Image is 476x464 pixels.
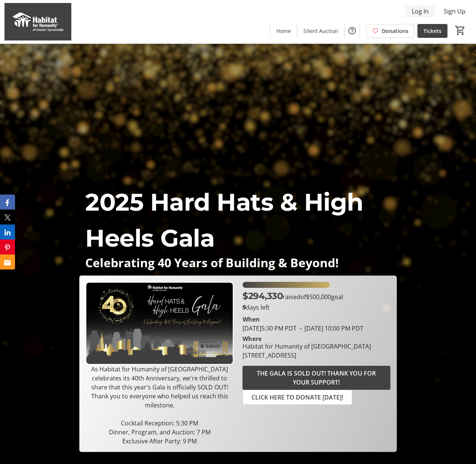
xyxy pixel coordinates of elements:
[86,365,233,410] p: As Habitat for Humanity of [GEOGRAPHIC_DATA] celebrates its 40th Anniversary, we're thrilled to s...
[243,289,343,303] p: raised of goal
[85,184,390,256] p: 2025 Hard Hats & High Heels Gala
[243,366,390,390] button: THE GALA IS SOLD OUT! THANK YOU FOR YOUR SUPPORT!
[86,437,233,446] p: Exclusive After Party: 9 PM
[243,315,260,324] div: When
[86,419,233,428] p: Cocktail Reception: 5:30 PM
[270,24,297,38] a: Home
[243,351,371,360] div: [STREET_ADDRESS]
[243,303,246,311] span: 9
[297,24,344,38] a: Silent Auction
[412,7,429,16] span: Log In
[276,27,291,35] span: Home
[243,336,262,342] div: Where
[297,324,363,332] span: [DATE] 10:00 PM PDT
[243,390,352,405] button: CLICK HERE TO DONATE [DATE]!
[86,428,233,437] p: Dinner, Program, and Auction: 7 PM
[243,290,283,301] span: $294,330
[5,3,71,40] img: Habitat for Humanity of Greater Sacramento's Logo
[243,342,371,351] div: Habitat for Humanity of [GEOGRAPHIC_DATA]
[438,5,471,17] button: Sign Up
[345,23,360,38] button: Help
[382,27,408,35] span: Donations
[444,7,465,16] span: Sign Up
[85,256,390,269] p: Celebrating 40 Years of Building & Beyond!
[243,282,390,288] div: 58.866056000000015% of fundraising goal reached
[243,303,390,312] p: days left
[243,324,297,332] span: [DATE] 5:30 PM PDT
[86,282,233,365] img: Campaign CTA Media Photo
[252,393,343,402] span: CLICK HERE TO DONATE [DATE]!
[417,24,447,38] a: Tickets
[366,24,414,38] a: Donations
[406,5,435,17] button: Log In
[306,293,331,301] span: $500,000
[252,369,381,387] span: THE GALA IS SOLD OUT! THANK YOU FOR YOUR SUPPORT!
[297,324,304,332] span: -
[453,24,467,37] button: Cart
[423,27,441,35] span: Tickets
[303,27,338,35] span: Silent Auction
